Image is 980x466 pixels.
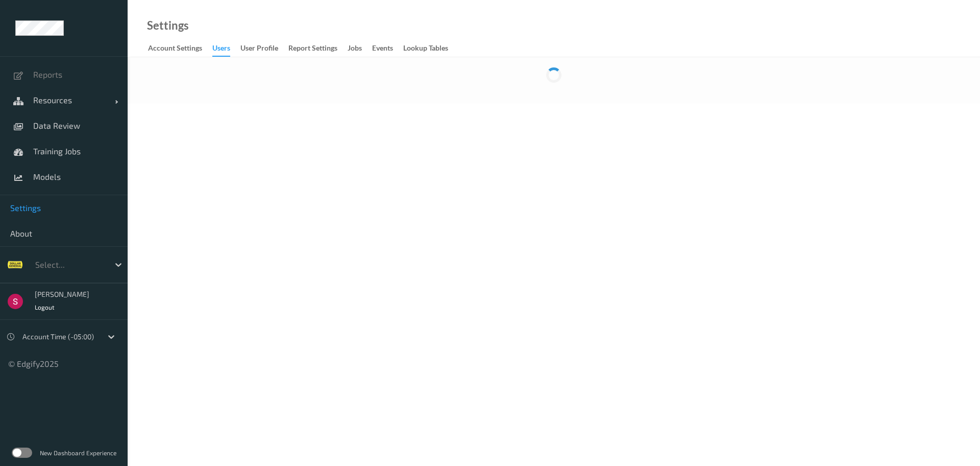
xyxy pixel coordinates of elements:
a: Jobs [348,41,372,56]
div: events [372,43,393,56]
div: Account Settings [148,43,202,56]
div: Report Settings [288,43,337,56]
a: users [212,41,240,57]
a: Account Settings [148,41,212,56]
div: Jobs [348,43,362,56]
div: User Profile [240,43,278,56]
a: User Profile [240,41,288,56]
a: Report Settings [288,41,348,56]
a: events [372,41,403,56]
div: Lookup Tables [403,43,448,56]
div: users [212,43,230,57]
a: Settings [147,20,189,31]
a: Lookup Tables [403,41,458,56]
